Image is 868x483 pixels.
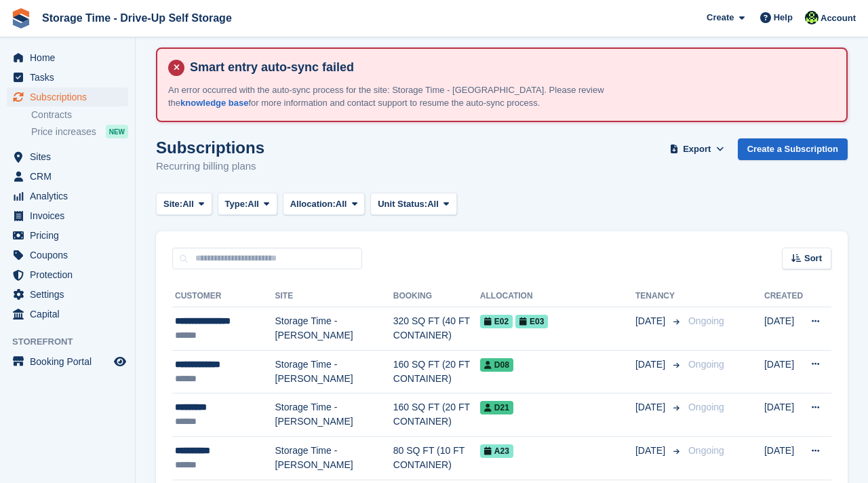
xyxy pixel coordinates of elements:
a: knowledge base [180,98,248,108]
div: NEW [106,125,128,138]
a: Storage Time - Drive-Up Self Storage [37,7,237,29]
span: All [427,197,439,211]
button: Allocation: All [283,193,366,215]
span: [DATE] [635,358,668,372]
span: A23 [480,444,513,458]
td: 80 SQ FT (10 FT CONTAINER) [393,436,480,480]
span: Price increases [31,125,96,138]
p: An error occurred with the auto-sync process for the site: Storage Time - [GEOGRAPHIC_DATA]. Plea... [168,83,643,110]
span: Invoices [30,206,111,225]
span: Booking Portal [30,352,111,371]
td: 160 SQ FT (20 FT CONTAINER) [393,393,480,437]
a: menu [7,167,128,186]
th: Allocation [480,286,635,307]
p: Recurring billing plans [156,159,264,174]
th: Customer [172,286,275,307]
button: Site: All [156,193,212,215]
a: Preview store [112,353,128,370]
th: Booking [393,286,480,307]
span: Tasks [30,68,111,87]
td: Storage Time - [PERSON_NAME] [275,307,393,351]
button: Type: All [218,193,277,215]
td: [DATE] [764,436,803,480]
span: Allocation: [290,197,336,211]
a: menu [7,305,128,324]
span: CRM [30,167,111,186]
th: Created [764,286,803,307]
td: [DATE] [764,393,803,437]
a: menu [7,88,128,107]
button: Unit Status: All [370,193,456,215]
span: Sites [30,147,111,166]
span: Site: [163,197,182,211]
span: Protection [30,265,111,284]
td: [DATE] [764,350,803,393]
span: Ongoing [688,402,724,412]
a: menu [7,187,128,206]
span: Subscriptions [30,88,111,107]
span: [DATE] [635,444,668,458]
a: menu [7,246,128,265]
td: Storage Time - [PERSON_NAME] [275,436,393,480]
span: All [182,197,194,211]
span: Pricing [30,226,111,245]
span: Storefront [12,335,135,349]
span: Home [30,48,111,67]
span: Create [707,11,734,24]
a: Contracts [31,109,128,121]
span: All [248,197,259,211]
a: menu [7,352,128,371]
span: Sort [804,252,822,265]
span: [DATE] [635,400,668,414]
span: Help [774,11,793,24]
a: menu [7,68,128,87]
a: Price increases NEW [31,124,128,139]
span: Ongoing [688,315,724,326]
span: Coupons [30,246,111,265]
span: Type: [225,197,248,211]
span: Unit Status: [378,197,427,211]
a: menu [7,226,128,245]
span: [DATE] [635,314,668,328]
button: Export [667,138,727,161]
span: D21 [480,401,513,414]
span: Ongoing [688,359,724,370]
a: menu [7,48,128,67]
h1: Subscriptions [156,138,264,157]
h4: Smart entry auto-sync failed [184,60,835,75]
span: E03 [515,315,548,328]
span: Account [821,12,856,25]
th: Tenancy [635,286,683,307]
span: Settings [30,285,111,304]
a: menu [7,147,128,166]
td: Storage Time - [PERSON_NAME] [275,350,393,393]
a: menu [7,285,128,304]
span: Export [683,142,711,156]
a: menu [7,206,128,225]
span: D08 [480,358,513,372]
span: All [336,197,347,211]
th: Site [275,286,393,307]
td: 320 SQ FT (40 FT CONTAINER) [393,307,480,351]
td: 160 SQ FT (20 FT CONTAINER) [393,350,480,393]
td: Storage Time - [PERSON_NAME] [275,393,393,437]
span: Capital [30,305,111,324]
img: stora-icon-8386f47178a22dfd0bd8f6a31ec36ba5ce8667c1dd55bd0f319d3a0aa187defe.svg [11,8,31,28]
td: [DATE] [764,307,803,351]
a: Create a Subscription [738,138,848,161]
span: Ongoing [688,445,724,456]
span: Analytics [30,187,111,206]
img: Laaibah Sarwar [805,11,818,24]
span: E02 [480,315,513,328]
a: menu [7,265,128,284]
